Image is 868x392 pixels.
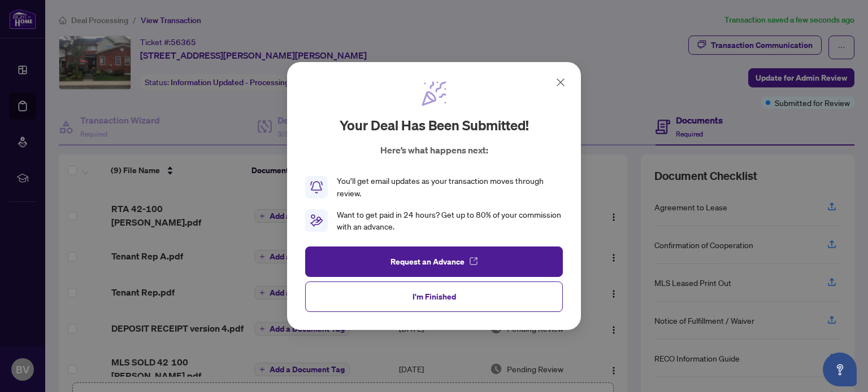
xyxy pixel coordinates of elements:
button: I'm Finished [305,281,563,312]
button: Request an Advance [305,246,563,277]
p: Here’s what happens next: [380,143,488,157]
div: You’ll get email updates as your transaction moves through review. [337,175,563,200]
span: Request an Advance [390,253,465,271]
span: I'm Finished [413,288,456,306]
div: Want to get paid in 24 hours? Get up to 80% of your commission with an advance. [337,209,563,234]
h2: Your deal has been submitted! [340,116,529,134]
button: Open asap [823,353,857,386]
